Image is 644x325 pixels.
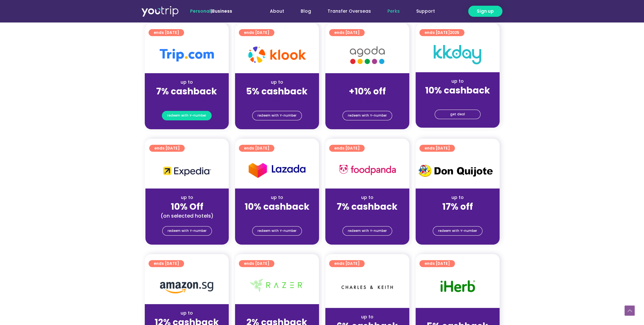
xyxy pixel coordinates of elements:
span: redeem with Y-number [438,226,477,235]
a: Perks [379,5,408,17]
span: ends [DATE] [244,29,269,36]
span: ends [DATE] [334,29,360,36]
span: ends [DATE] [334,145,360,152]
strong: 10% cashback [425,84,490,97]
a: ends [DATE] [329,145,365,152]
span: up to [361,79,373,85]
div: up to [421,194,494,201]
div: up to [330,194,404,201]
span: get deal [450,110,465,119]
a: ends [DATE] [239,29,274,36]
span: ends [DATE] [424,260,450,267]
a: ends [DATE] [239,145,274,152]
strong: +10% off [349,85,386,98]
span: | [190,8,232,14]
a: About [262,5,292,17]
strong: 10% Off [171,201,203,213]
span: ends [DATE] [424,145,450,152]
a: redeem with Y-number [162,111,212,120]
div: (for stays only) [150,97,224,104]
a: redeem with Y-number [252,111,302,120]
a: redeem with Y-number [342,111,392,120]
a: Sign up [468,6,502,17]
strong: 10% cashback [245,201,309,213]
div: (for stays only) [421,213,494,219]
span: redeem with Y-number [258,226,296,235]
strong: 5% cashback [246,85,308,98]
a: ends [DATE]2025 [419,29,464,36]
span: ends [DATE] [154,145,180,152]
div: up to [240,310,314,316]
a: Business [212,8,232,14]
a: ends [DATE] [419,260,455,267]
strong: 7% cashback [156,85,217,98]
div: up to [421,314,494,320]
strong: 7% cashback [337,201,398,213]
span: redeem with Y-number [348,226,387,235]
div: up to [330,314,404,320]
span: ends [DATE] [244,145,269,152]
span: ends [DATE] [334,260,360,267]
div: up to [421,78,494,85]
div: (for stays only) [421,96,494,103]
div: up to [150,310,224,316]
div: (for stays only) [330,97,404,104]
a: Blog [292,5,319,17]
span: 2025 [450,30,459,35]
span: ends [DATE] [424,29,459,36]
a: get deal [435,110,481,119]
a: redeem with Y-number [252,226,302,236]
span: ends [DATE] [244,260,269,267]
div: up to [240,79,314,86]
a: Support [408,5,443,17]
a: ends [DATE] [329,260,365,267]
div: up to [150,194,224,201]
a: Transfer Overseas [319,5,379,17]
a: ends [DATE] [149,260,184,267]
span: redeem with Y-number [167,111,206,120]
span: redeem with Y-number [168,226,207,235]
span: ends [DATE] [154,260,179,267]
a: redeem with Y-number [162,226,212,236]
a: ends [DATE] [149,29,184,36]
a: redeem with Y-number [342,226,392,236]
div: up to [240,194,314,201]
span: redeem with Y-number [258,111,296,120]
a: ends [DATE] [239,260,274,267]
a: ends [DATE] [329,29,365,36]
a: redeem with Y-number [433,226,482,236]
span: redeem with Y-number [348,111,387,120]
div: (for stays only) [330,213,404,219]
span: ends [DATE] [154,29,179,36]
div: (for stays only) [240,97,314,104]
a: ends [DATE] [419,145,455,152]
nav: Menu [249,5,443,17]
a: ends [DATE] [149,145,185,152]
div: (for stays only) [240,213,314,219]
div: (on selected hotels) [150,213,224,219]
div: up to [150,79,224,86]
span: Personal [190,8,211,14]
strong: 17% off [442,201,473,213]
span: Sign up [477,8,494,15]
